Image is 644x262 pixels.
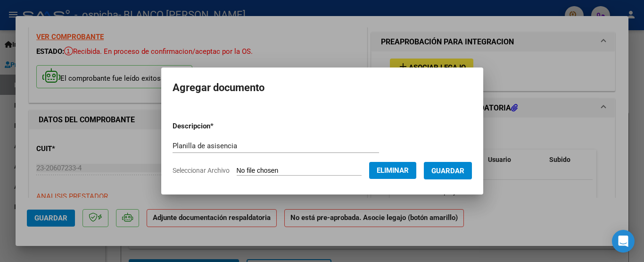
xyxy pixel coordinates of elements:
[424,162,472,179] button: Guardar
[369,162,416,179] button: Eliminar
[173,79,472,97] h2: Agregar documento
[173,121,263,132] p: Descripcion
[612,230,635,253] div: Open Intercom Messenger
[377,166,409,175] span: Eliminar
[173,167,230,174] span: Seleccionar Archivo
[431,167,464,175] span: Guardar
